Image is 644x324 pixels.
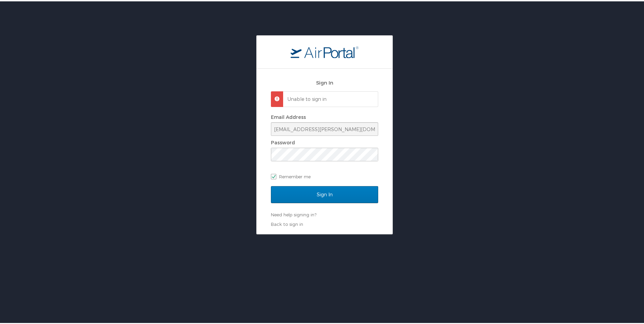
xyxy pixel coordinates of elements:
h2: Sign In [271,77,378,85]
input: Sign In [271,185,378,202]
a: Back to sign in [271,220,303,226]
img: logo [291,44,358,57]
label: Email Address [271,113,306,119]
label: Password [271,138,295,144]
p: Unable to sign in [288,94,372,101]
a: Need help signing in? [271,211,316,216]
label: Remember me [271,170,378,180]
